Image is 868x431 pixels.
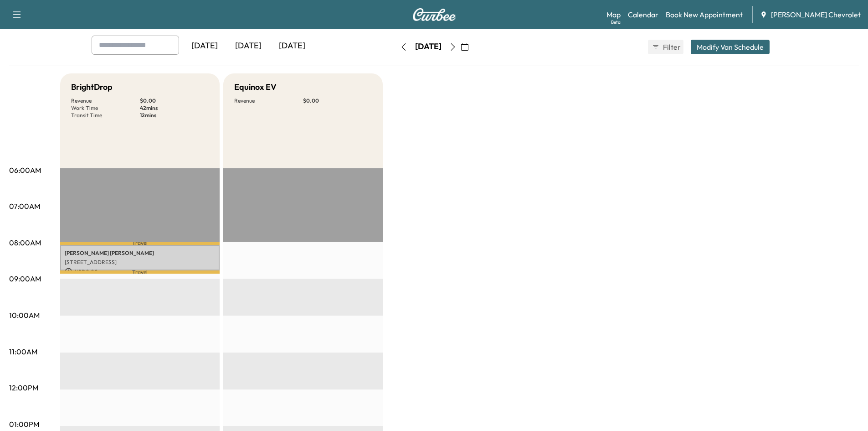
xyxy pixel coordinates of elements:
p: Transit Time [71,112,140,119]
p: Travel [60,242,220,245]
button: Filter [648,40,683,54]
p: Work Time [71,104,140,112]
div: [DATE] [270,36,314,57]
h5: BrightDrop [71,81,113,93]
p: $ 0.00 [140,97,209,104]
div: [DATE] [183,36,226,57]
div: [DATE] [415,41,442,52]
span: [PERSON_NAME] Chevrolet [771,9,861,20]
a: Book New Appointment [666,9,743,20]
p: 07:00AM [9,201,40,212]
p: 11:00AM [9,346,37,357]
p: Travel [60,270,220,274]
p: 10:00AM [9,310,40,321]
div: Beta [611,19,621,26]
img: Curbee Logo [412,8,456,21]
p: [STREET_ADDRESS] [65,259,215,266]
h5: Equinox EV [234,81,277,93]
button: Modify Van Schedule [691,40,770,54]
p: Revenue [71,97,140,104]
a: Calendar [628,9,658,20]
p: [PERSON_NAME] [PERSON_NAME] [65,249,215,257]
p: 08:00AM [9,237,41,248]
p: 09:00AM [9,273,41,284]
a: MapBeta [606,9,621,20]
p: 42 mins [140,104,209,112]
p: Revenue [234,97,303,104]
span: Filter [663,42,679,52]
p: $ 0.00 [303,97,372,104]
p: 06:00AM [9,165,41,176]
p: 12 mins [140,112,209,119]
p: 12:00PM [9,382,38,393]
p: 01:00PM [9,419,39,430]
p: USD 0.00 [65,268,215,276]
div: [DATE] [226,36,270,57]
